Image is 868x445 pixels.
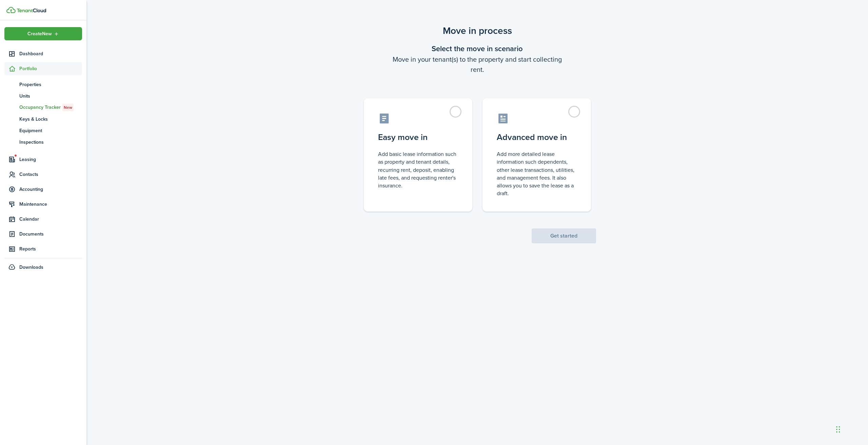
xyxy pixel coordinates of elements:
a: Properties [4,79,82,90]
div: Drag [836,419,840,440]
button: Open menu [4,27,82,40]
span: Documents [19,230,82,238]
span: Occupancy Tracker [19,104,82,111]
a: Units [4,90,82,102]
span: Accounting [19,186,82,193]
a: Keys & Locks [4,113,82,125]
span: New [64,104,72,110]
span: Properties [19,81,82,88]
span: Reports [19,245,82,252]
iframe: Chat Widget [755,372,868,445]
control-radio-card-title: Advanced move in [497,131,577,143]
span: Units [19,93,82,100]
span: Downloads [19,264,43,271]
control-radio-card-description: Add more detailed lease information such dependents, other lease transactions, utilities, and man... [497,150,577,197]
span: Contacts [19,171,82,178]
scenario-title: Move in process [359,24,596,38]
span: Maintenance [19,201,82,208]
span: Portfolio [19,65,82,72]
wizard-step-header-description: Move in your tenant(s) to the property and start collecting rent. [359,54,596,75]
control-radio-card-title: Easy move in [378,131,458,143]
a: Reports [4,242,82,256]
a: Equipment [4,125,82,136]
span: Inspections [19,139,82,146]
img: TenantCloud [17,8,46,13]
a: Dashboard [4,47,82,60]
control-radio-card-description: Add basic lease information such as property and tenant details, recurring rent, deposit, enablin... [378,150,458,189]
img: TenantCloud [6,7,16,13]
wizard-step-header-title: Select the move in scenario [359,43,596,54]
span: Dashboard [19,50,82,57]
span: Keys & Locks [19,116,82,123]
span: Calendar [19,216,82,223]
a: Inspections [4,136,82,148]
span: Create New [27,32,52,36]
a: Occupancy TrackerNew [4,102,82,113]
span: Equipment [19,127,82,134]
span: Leasing [19,156,82,163]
